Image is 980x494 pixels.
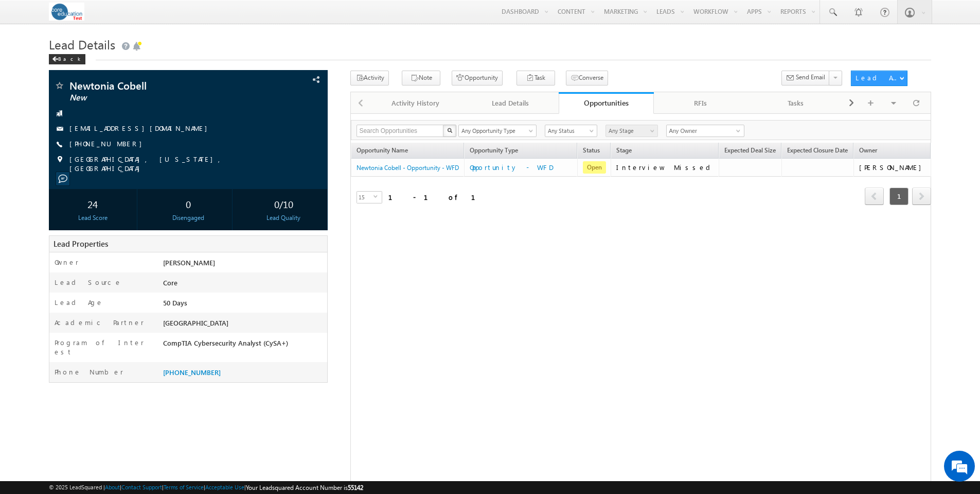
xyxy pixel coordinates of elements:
a: Expected Deal Size [719,145,781,158]
div: Opportunities [566,98,646,108]
a: Stage [611,145,637,158]
button: Activity [350,71,389,86]
span: Owner [859,146,877,154]
a: Any Status [545,125,597,137]
label: Lead Age [55,298,103,307]
img: Search [447,128,452,133]
span: Open [583,161,606,174]
a: prev [865,189,884,205]
a: Opportunity - WFD [470,161,573,174]
div: Back [49,54,85,64]
div: CompTIA Cybersecurity Analyst (CySA+) [161,338,327,352]
a: Any Opportunity Type [458,125,537,137]
input: Type to Search [666,125,744,137]
div: Core [161,278,327,292]
span: Opportunity Name [357,146,408,154]
a: Tasks [749,92,844,114]
div: 0/10 [242,194,325,213]
div: Lead Actions [856,73,899,82]
span: 55142 [348,484,363,491]
span: [GEOGRAPHIC_DATA], [US_STATE], [GEOGRAPHIC_DATA] [69,155,298,173]
div: Tasks [757,97,834,109]
span: Opportunity Type [465,145,577,158]
a: Opportunity Name [351,145,413,158]
button: Send Email [781,71,830,86]
a: About [105,484,120,490]
span: Any Opportunity Type [459,126,530,135]
a: Status [578,145,610,158]
a: [PHONE_NUMBER] [69,139,147,148]
span: Expected Deal Size [724,146,776,154]
a: RFIs [654,92,749,114]
label: Phone Number [55,367,123,377]
a: Acceptable Use [205,484,244,490]
a: Back [49,54,91,62]
span: Lead Properties [54,239,108,249]
div: 1 - 1 of 1 [388,191,488,203]
span: New [69,93,244,103]
span: [PERSON_NAME] [163,258,215,267]
div: 50 Days [161,298,327,312]
div: RFIs [662,97,740,109]
span: Lead Details [49,36,115,53]
span: prev [865,188,884,205]
span: Any Status [545,126,594,135]
a: [PHONE_NUMBER] [163,368,221,377]
span: select [373,194,382,199]
div: Disengaged [147,213,229,223]
a: Activity History [368,92,464,114]
button: Lead Actions [851,71,907,86]
a: Terms of Service [164,484,204,490]
label: Lead Source [55,278,122,287]
button: Task [516,71,555,86]
img: Custom Logo [49,3,84,21]
a: Contact Support [121,484,162,490]
div: Lead Score [51,213,134,223]
div: 24 [51,194,134,213]
div: [GEOGRAPHIC_DATA] [161,318,327,332]
span: Expected Closure Date [787,146,848,154]
a: Any Stage [605,125,658,137]
span: Any Stage [606,126,655,135]
span: © 2025 LeadSquared | | | | | [49,483,363,492]
a: Expected Closure Date [782,145,853,158]
button: Note [402,71,440,86]
button: Converse [566,71,608,86]
div: Interview Missed [616,163,714,172]
a: Opportunities [559,92,654,114]
div: Lead Details [472,97,549,109]
span: Newtonia Cobell [69,80,244,91]
span: Stage [616,146,632,154]
div: 0 [147,194,229,213]
a: next [912,189,931,205]
div: [PERSON_NAME] [859,163,926,172]
span: next [912,188,931,205]
a: Show All Items [730,126,743,136]
span: Your Leadsquared Account Number is [246,484,363,491]
a: Newtonia Cobell - Opportunity - WFD [357,164,459,172]
span: Send Email [796,73,825,82]
a: [EMAIL_ADDRESS][DOMAIN_NAME] [69,124,212,132]
button: Opportunity [452,71,503,86]
a: Lead Details [464,92,559,114]
label: Program of Interest [55,338,150,356]
div: Lead Quality [242,213,325,223]
label: Academic Partner [55,318,144,327]
label: Owner [55,258,79,267]
div: Activity History [377,97,454,109]
span: 1 [889,188,908,205]
span: 15 [357,192,373,203]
